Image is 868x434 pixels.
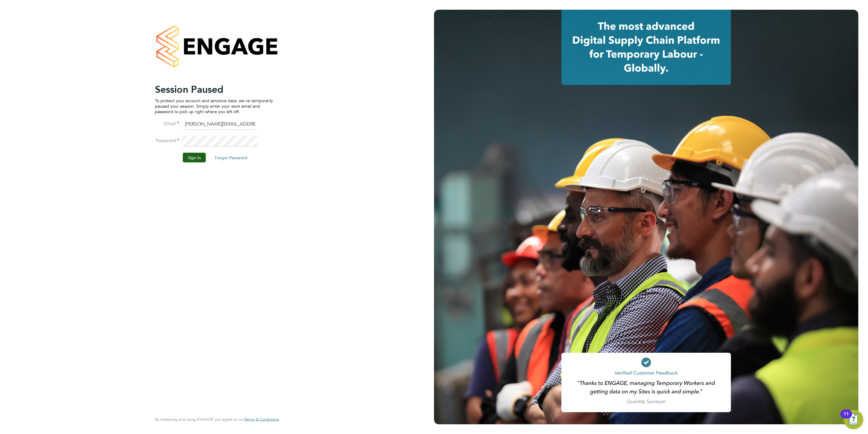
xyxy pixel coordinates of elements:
button: Sign In [183,153,206,162]
div: 11 [843,414,849,422]
p: To protect your account and sensitive data, we've temporarily paused your session. Simply enter y... [155,98,273,114]
button: Forgot Password [210,153,252,162]
a: Terms & Conditions [244,417,279,422]
button: Open Resource Center, 11 new notifications [844,410,863,429]
h2: Session Paused [155,83,273,95]
span: By accessing and using ENGAGE you agree to our [155,417,279,422]
label: Email [155,120,179,127]
label: Password [155,137,179,144]
input: Enter your work email... [183,119,258,130]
